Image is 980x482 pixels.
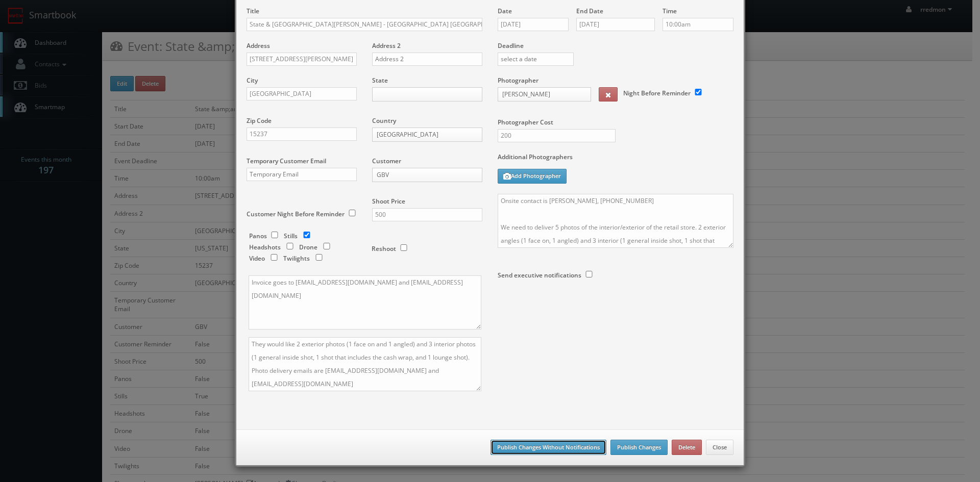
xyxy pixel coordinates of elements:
label: Send executive notifications [498,271,581,280]
textarea: They would like 2 exterior photos (1 face on and 1 angled) and 3 interior photos (1 general insid... [249,337,481,391]
label: Photographer [498,76,538,85]
input: Address 2 [372,53,482,66]
label: Stills [284,232,298,240]
button: Delete [672,440,702,455]
label: Temporary Customer Email [247,157,326,165]
label: Drone [299,243,317,251]
label: Zip Code [247,116,272,125]
label: End Date [576,7,603,15]
a: [PERSON_NAME] [498,87,591,102]
textarea: Invoice goes to [EMAIL_ADDRESS][DOMAIN_NAME] and [EMAIL_ADDRESS][DOMAIN_NAME] [249,275,481,329]
label: Deadline [490,41,741,50]
span: [PERSON_NAME] [502,88,577,101]
label: Customer [372,157,401,165]
label: Reshoot [372,244,396,253]
span: GBV [377,168,469,182]
label: Address [247,41,270,50]
button: Publish Changes [610,440,668,455]
label: City [247,76,258,85]
label: Additional Photographers [498,153,733,166]
button: Close [706,440,733,455]
input: Zip Code [247,128,357,141]
button: Add Photographer [498,169,567,184]
label: Twilights [283,254,310,263]
label: Customer Night Before Reminder [247,210,345,218]
label: Country [372,116,396,125]
input: Select a date [576,18,655,31]
a: [GEOGRAPHIC_DATA] [372,128,482,142]
input: Shoot Price [372,208,482,221]
label: Headshots [249,243,281,251]
a: GBV [372,168,482,182]
label: Title [247,7,259,15]
input: Address [247,53,357,66]
input: Title [247,18,482,31]
textarea: Onsite contact is [PERSON_NAME], [PHONE_NUMBER] We need to deliver 5 photos of the interior/exter... [498,194,733,248]
span: [GEOGRAPHIC_DATA] [377,128,469,141]
label: Time [663,7,677,15]
input: Select a date [498,18,569,31]
label: Address 2 [372,41,401,50]
input: City [247,87,357,100]
label: Video [249,254,265,263]
label: Date [498,7,512,15]
label: State [372,76,388,85]
button: Publish Changes Without Notifications [491,440,606,455]
input: select a date [498,53,574,66]
label: Panos [249,232,267,240]
label: Night Before Reminder [623,89,691,97]
label: Photographer Cost [490,118,741,126]
label: Shoot Price [372,197,405,206]
input: Photographer Cost [498,129,616,142]
input: Temporary Email [247,168,357,181]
